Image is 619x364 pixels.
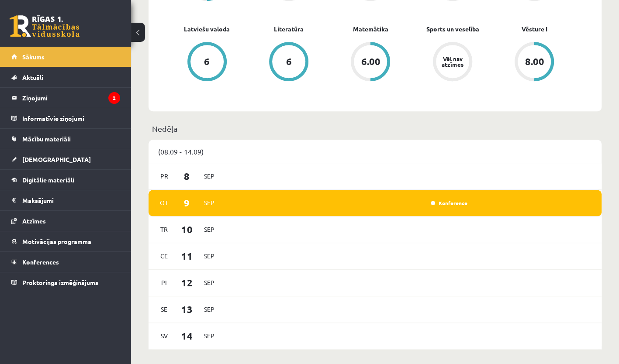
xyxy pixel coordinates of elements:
a: Latviešu valoda [184,24,230,34]
span: Tr [155,223,173,236]
span: Pr [155,169,173,183]
span: Sākums [22,53,45,61]
span: Ot [155,196,173,209]
a: Sports un veselība [426,24,479,34]
span: 10 [173,222,201,237]
a: Konferences [11,252,120,272]
div: 6 [286,57,292,66]
legend: Informatīvie ziņojumi [22,108,120,128]
span: Ce [155,249,173,263]
a: Sākums [11,47,120,67]
a: Mācību materiāli [11,129,120,149]
a: Aktuāli [11,67,120,87]
span: Sep [200,249,218,263]
legend: Maksājumi [22,190,120,210]
span: 14 [173,329,201,343]
span: 12 [173,275,201,290]
a: Matemātika [353,24,388,34]
a: Literatūra [274,24,304,34]
p: Nedēļa [152,123,598,134]
span: Se [155,302,173,316]
span: Sep [200,276,218,289]
i: 2 [108,92,120,104]
span: 8 [173,169,201,183]
span: Atzīmes [22,217,46,225]
a: 6 [248,42,329,83]
a: Rīgas 1. Tālmācības vidusskola [10,15,80,37]
div: 8.00 [525,57,544,66]
span: [DEMOGRAPHIC_DATA] [22,155,91,163]
span: 11 [173,249,201,263]
div: Vēl nav atzīmes [440,56,465,67]
a: Atzīmes [11,211,120,231]
span: Proktoringa izmēģinājums [22,278,98,286]
a: [DEMOGRAPHIC_DATA] [11,149,120,169]
span: Konferences [22,258,59,266]
a: Digitālie materiāli [11,170,120,190]
div: 6.00 [361,57,380,66]
a: Informatīvie ziņojumi [11,108,120,128]
span: Pi [155,276,173,289]
span: 9 [173,196,201,210]
a: Vēsture I [522,24,547,34]
a: 8.00 [494,42,575,83]
a: Proktoringa izmēģinājums [11,272,120,292]
a: 6.00 [330,42,412,83]
a: Motivācijas programma [11,231,120,251]
span: Sep [200,169,218,183]
a: Ziņojumi2 [11,88,120,108]
span: Mācību materiāli [22,135,71,143]
span: Sep [200,302,218,316]
a: Konference [431,199,467,206]
span: Motivācijas programma [22,237,91,245]
div: (08.09 - 14.09) [149,140,602,163]
span: Sv [155,329,173,343]
a: Vēl nav atzīmes [412,42,493,83]
a: Maksājumi [11,190,120,210]
span: Digitālie materiāli [22,176,74,184]
a: 6 [166,42,248,83]
span: Aktuāli [22,73,43,81]
span: 13 [173,302,201,316]
legend: Ziņojumi [22,88,120,108]
span: Sep [200,329,218,343]
span: Sep [200,223,218,236]
span: Sep [200,196,218,209]
div: 6 [204,57,210,66]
